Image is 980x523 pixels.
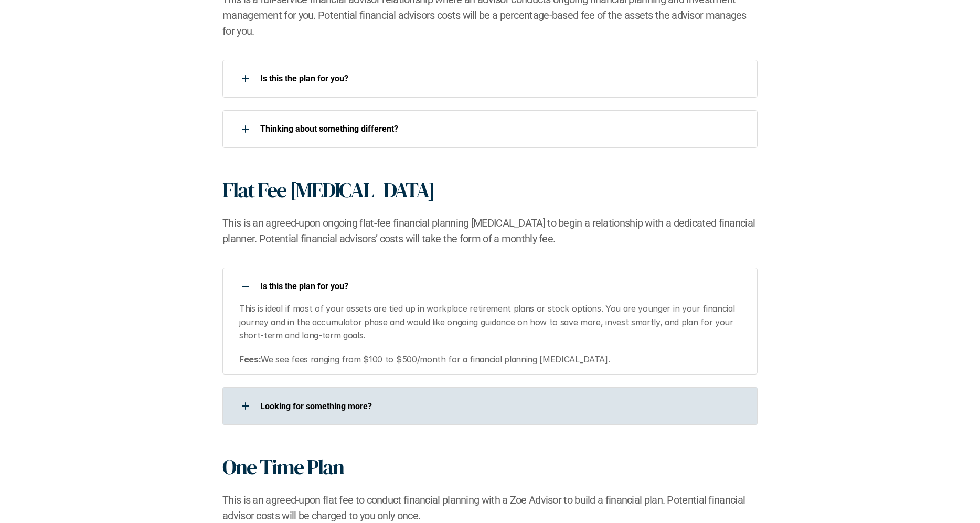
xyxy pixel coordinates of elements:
[260,124,744,134] p: ​Thinking about something different?​
[239,353,745,367] p: We see fees ranging from $100 to $500/month for a financial planning [MEDICAL_DATA].
[260,73,744,83] p: Is this the plan for you?​
[222,454,344,479] h1: One Time Plan
[222,177,434,202] h1: Flat Fee [MEDICAL_DATA]
[222,215,758,247] h2: This is an agreed-upon ongoing flat-fee financial planning [MEDICAL_DATA] to begin a relationship...
[260,281,744,291] p: Is this the plan for you?​
[260,401,744,411] p: Looking for something more?​
[239,354,261,365] strong: Fees:
[239,302,745,343] p: This is ideal if most of your assets are tied up in workplace retirement plans or stock options. ...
